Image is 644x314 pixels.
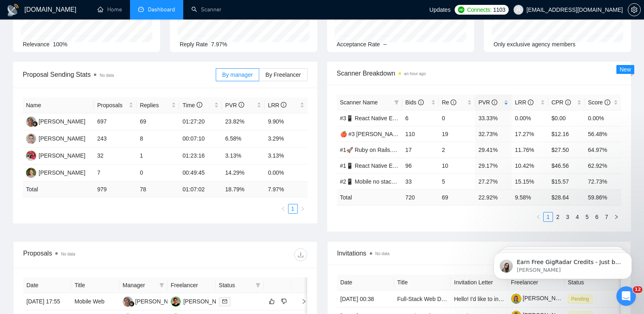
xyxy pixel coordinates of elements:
[298,204,308,214] li: Next Page
[337,290,394,308] td: [DATE] 00:38
[267,297,277,306] button: like
[279,297,289,306] button: dislike
[337,189,402,205] td: Total
[281,298,287,305] span: dislike
[23,277,71,293] th: Date
[23,182,94,197] td: Total
[23,97,94,113] th: Name
[137,113,179,130] td: 69
[512,126,548,142] td: 17.27%
[281,102,286,108] span: info-circle
[26,118,85,124] a: MC[PERSON_NAME]
[585,110,621,126] td: 0.00%
[451,100,456,105] span: info-circle
[26,169,85,175] a: P[PERSON_NAME]
[94,147,137,165] td: 32
[26,134,36,144] img: TK
[269,298,275,305] span: like
[167,277,215,293] th: Freelancer
[265,182,307,197] td: 7.97 %
[182,102,202,108] span: Time
[394,290,451,308] td: Full-Stack Web Development Team Needed to Build an E-Commerce Store from Scratch
[337,41,380,48] span: Acceptance Rate
[439,158,475,173] td: 10
[148,6,175,13] span: Dashboard
[265,165,307,182] td: 0.00%
[633,286,642,293] span: 12
[97,101,127,110] span: Proposals
[553,212,562,221] a: 2
[475,126,512,142] td: 32.73%
[222,165,265,182] td: 14.29%
[585,158,621,173] td: 62.92%
[568,295,592,303] span: Pending
[494,41,576,48] span: Only exclusive agency members
[439,173,475,189] td: 5
[288,204,297,213] a: 1
[26,135,85,141] a: TK[PERSON_NAME]
[442,99,457,106] span: Re
[528,100,533,105] span: info-circle
[475,158,512,173] td: 29.17%
[256,283,260,288] span: filter
[583,212,592,221] a: 5
[94,97,137,113] th: Proposals
[26,152,85,158] a: OT[PERSON_NAME]
[616,286,636,306] iframe: Intercom live chat
[94,113,137,130] td: 697
[137,147,179,165] td: 1
[300,206,305,211] span: right
[74,298,104,305] a: Mobile Web
[515,99,533,106] span: LRR
[402,189,439,205] td: 720
[512,173,548,189] td: 15.15%
[222,147,265,165] td: 3.13%
[26,117,36,127] img: MC
[402,110,439,126] td: 6
[394,275,451,290] th: Title
[451,275,508,290] th: Invitation Letter
[219,281,252,290] span: Status
[265,71,301,78] span: By Freelancer
[585,126,621,142] td: 56.48%
[548,142,585,158] td: $27.50
[512,142,548,158] td: 11.76%
[481,235,644,292] iframe: Intercom notifications повідомлення
[588,99,610,106] span: Score
[592,212,601,221] a: 6
[138,6,144,12] span: dashboard
[278,204,288,214] li: Previous Page
[337,275,394,290] th: Date
[158,279,166,291] span: filter
[135,297,182,306] div: [PERSON_NAME]
[563,212,572,222] li: 3
[265,113,307,130] td: 9.90%
[544,212,553,221] a: 1
[123,281,156,290] span: Manager
[493,5,505,14] span: 1103
[23,293,71,310] td: [DATE] 17:55
[565,100,571,105] span: info-circle
[439,189,475,205] td: 69
[439,142,475,158] td: 2
[340,147,429,153] a: #1🚀 Ruby on Rails. Serhii V 21/07
[94,182,137,197] td: 979
[392,96,401,108] span: filter
[39,117,85,126] div: [PERSON_NAME]
[551,99,570,106] span: CPR
[23,41,50,48] span: Relevance
[439,110,475,126] td: 0
[611,212,621,222] button: right
[512,189,548,205] td: 9.58 %
[548,126,585,142] td: $12.16
[467,5,491,14] span: Connects:
[39,168,85,177] div: [PERSON_NAME]
[628,6,640,13] span: setting
[611,212,621,222] li: Next Page
[512,158,548,173] td: 10.42%
[159,283,164,288] span: filter
[225,102,244,108] span: PVR
[573,212,582,221] a: 4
